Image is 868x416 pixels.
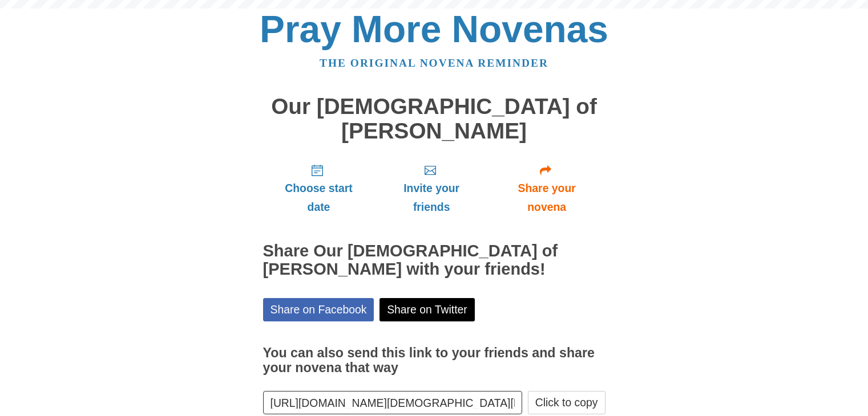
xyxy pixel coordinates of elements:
h3: You can also send this link to your friends and share your novena that way [263,346,605,375]
a: Pray More Novenas [260,8,608,50]
h2: Share Our [DEMOGRAPHIC_DATA] of [PERSON_NAME] with your friends! [263,242,605,279]
a: Share your novena [488,154,605,222]
span: Share your novena [500,179,594,217]
a: Share on Twitter [380,298,475,321]
a: Choose start date [263,154,375,222]
button: Click to copy [528,391,605,414]
a: Share on Facebook [263,298,374,321]
span: Choose start date [274,179,364,217]
h1: Our [DEMOGRAPHIC_DATA] of [PERSON_NAME] [263,95,605,143]
a: Invite your friends [374,154,488,222]
span: Invite your friends [386,179,477,217]
a: The original novena reminder [320,57,548,69]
